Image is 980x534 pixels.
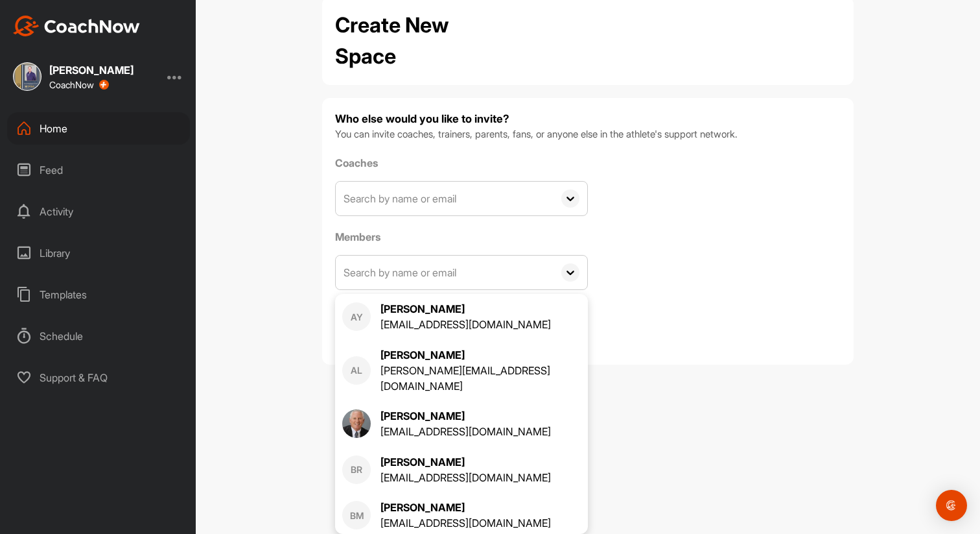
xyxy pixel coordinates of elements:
[7,237,190,269] div: Library
[380,408,551,424] div: [PERSON_NAME]
[7,320,190,352] div: Schedule
[380,301,551,317] div: [PERSON_NAME]
[342,501,371,529] div: BM
[342,409,371,438] img: square_15b02f0f30295ac689f1e80b66d137cf.jpg
[380,500,551,515] div: [PERSON_NAME]
[936,490,967,521] div: Open Intercom Messenger
[380,515,551,531] div: [EMAIL_ADDRESS][DOMAIN_NAME]
[49,80,109,90] div: CoachNow
[7,361,190,394] div: Support & FAQ
[335,10,510,72] h2: Create New Space
[335,127,841,142] p: You can invite coaches, trainers, parents, fans, or anyone else in the athlete's support network.
[13,16,140,36] img: CoachNow
[380,317,551,332] div: [EMAIL_ADDRESS][DOMAIN_NAME]
[335,111,841,127] h4: Who else would you like to invite?
[380,424,551,439] div: [EMAIL_ADDRESS][DOMAIN_NAME]
[7,195,190,228] div: Activity
[7,112,190,145] div: Home
[336,182,554,215] input: Search by name or email
[342,455,371,484] div: BR
[13,62,41,91] img: square_441d797158a8f159c79b31684c9b499f.jpg
[7,154,190,186] div: Feed
[380,470,551,485] div: [EMAIL_ADDRESS][DOMAIN_NAME]
[336,256,554,289] input: Search by name or email
[335,229,588,245] label: Members
[7,278,190,311] div: Templates
[335,298,588,311] p: Invite friends & family that will keep this athlete going!
[380,454,551,470] div: [PERSON_NAME]
[380,347,581,363] div: [PERSON_NAME]
[342,356,371,385] div: AL
[342,302,371,331] div: AY
[49,65,134,75] div: [PERSON_NAME]
[335,155,588,171] label: Coaches
[380,363,581,394] div: [PERSON_NAME][EMAIL_ADDRESS][DOMAIN_NAME]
